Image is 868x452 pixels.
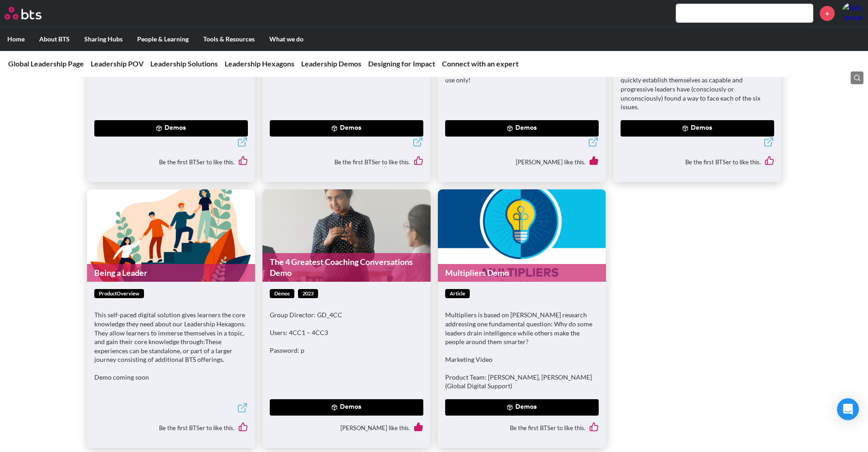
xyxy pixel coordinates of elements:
button: Demos [445,120,599,137]
button: Demos [270,120,423,137]
a: Leadership Demos [301,59,361,68]
a: Leadership Solutions [150,59,218,68]
span: demos [270,289,294,299]
label: Tools & Resources [196,27,262,51]
button: Demos [94,120,248,137]
p: Marketing Video [445,355,599,364]
a: + [820,6,835,21]
img: Sally Lemuel [842,2,863,24]
a: External link [412,137,423,150]
a: External link [763,137,774,150]
label: Sharing Hubs [77,27,130,51]
a: Connect with an expert [442,59,519,68]
div: [PERSON_NAME] like this. [445,149,599,175]
a: Being a Leader [87,264,255,282]
a: Go home [5,7,58,20]
p: Demo coming soon [94,373,248,382]
p: This self-paced digital solution gives learners the core knowledge they need about our Leadership... [94,310,248,364]
a: Designing for Impact [368,59,435,68]
p: Product Team: [PERSON_NAME], [PERSON_NAME] (Global Digital Support) [445,373,599,391]
a: External link [588,137,599,150]
span: 2023 [298,289,318,299]
p: Multipliers is based on [PERSON_NAME] research addressing one fundamental question: Why do some l... [445,310,599,346]
button: Demos [445,399,599,416]
a: The 4 Greatest Coaching Conversations Demo [262,253,431,282]
p: Group Director: GD_4CC [270,310,423,320]
img: BTS Logo [5,7,41,20]
a: Global Leadership Page [8,59,84,68]
button: Demos [621,120,774,137]
a: Leadership POV [91,59,144,68]
a: Profile [842,2,863,24]
div: [PERSON_NAME] like this. [270,416,423,441]
div: Open Intercom Messenger [837,398,859,420]
p: Password: p [270,346,423,355]
div: Be the first BTSer to like this. [94,416,248,441]
div: Be the first BTSer to like this. [270,149,423,175]
a: Multipliers Demo [438,264,606,282]
span: productOverview [94,289,144,299]
label: People & Learning [130,27,196,51]
a: Leadership Hexagons [225,59,294,68]
p: Users: 4CC1 – 4CC3 [270,328,423,337]
a: External link [237,137,248,150]
button: Demos [270,399,423,416]
div: Be the first BTSer to like this. [621,149,774,175]
a: External link [237,402,248,416]
label: What we do [262,27,311,51]
span: article [445,289,470,299]
div: Be the first BTSer to like this. [445,416,599,441]
label: About BTS [32,27,77,51]
div: Be the first BTSer to like this. [94,149,248,175]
